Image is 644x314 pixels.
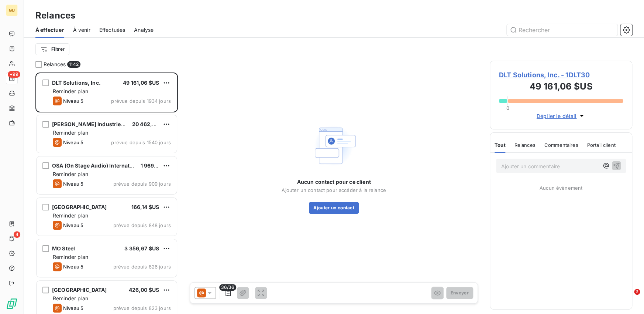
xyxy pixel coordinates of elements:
[52,121,154,127] span: [PERSON_NAME] Industries Group, Inc.
[53,254,88,260] span: Reminder plan
[113,222,171,228] span: prévue depuis 848 jours
[52,204,107,210] span: [GEOGRAPHIC_DATA]
[35,72,178,314] div: grid
[499,70,623,80] span: DLT Solutions, Inc. - 1DLT30
[634,289,640,295] span: 2
[495,142,506,148] span: Tout
[73,26,90,34] span: À venir
[534,112,588,120] button: Déplier le détail
[219,284,237,291] span: 36/36
[53,129,88,136] span: Reminder plan
[113,264,171,270] span: prévue depuis 826 jours
[134,26,154,34] span: Analyse
[123,80,159,86] span: 49 161,06 $US
[52,287,107,293] span: [GEOGRAPHIC_DATA]
[132,121,169,127] span: 20 462,51 $US
[124,245,159,251] span: 3 356,67 $US
[282,187,386,193] span: Ajouter un contact pour accéder à la relance
[63,264,83,270] span: Niveau 5
[6,4,18,16] div: GU
[540,185,582,191] span: Aucun évènement
[506,105,509,111] span: 0
[52,245,75,251] span: MO Steel
[111,139,171,145] span: prévue depuis 1540 jours
[6,298,18,310] img: Logo LeanPay
[587,142,615,148] span: Portail client
[113,305,171,311] span: prévue depuis 823 jours
[52,162,202,169] span: OSA (On Stage Audio) International ([GEOGRAPHIC_DATA])
[310,122,357,169] img: Empty state
[35,26,64,34] span: À effectuer
[52,80,101,86] span: DLT Solutions, Inc.
[63,305,83,311] span: Niveau 5
[619,289,637,307] iframe: Intercom live chat
[537,112,577,120] span: Déplier le détail
[111,98,171,104] span: prévue depuis 1934 jours
[113,181,171,187] span: prévue depuis 909 jours
[446,287,473,299] button: Envoyer
[507,24,617,36] input: Rechercher
[63,98,83,104] span: Niveau 5
[99,26,125,34] span: Effectuées
[53,295,88,301] span: Reminder plan
[8,71,20,78] span: +99
[35,9,75,22] h3: Relances
[514,142,535,148] span: Relances
[544,142,578,148] span: Commentaires
[309,202,359,214] button: Ajouter un contact
[129,287,159,293] span: 426,00 $US
[63,181,83,187] span: Niveau 5
[67,61,80,68] span: 1142
[44,61,66,68] span: Relances
[14,231,20,238] span: 4
[141,162,175,169] span: 1 969,44 $US
[53,88,88,94] span: Reminder plan
[63,222,83,228] span: Niveau 5
[499,80,623,95] h3: 49 161,06 $US
[35,43,69,55] button: Filtrer
[63,139,83,145] span: Niveau 5
[297,178,371,186] span: Aucun contact pour ce client
[53,171,88,177] span: Reminder plan
[6,72,17,84] a: +99
[53,212,88,219] span: Reminder plan
[131,204,159,210] span: 166,14 $US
